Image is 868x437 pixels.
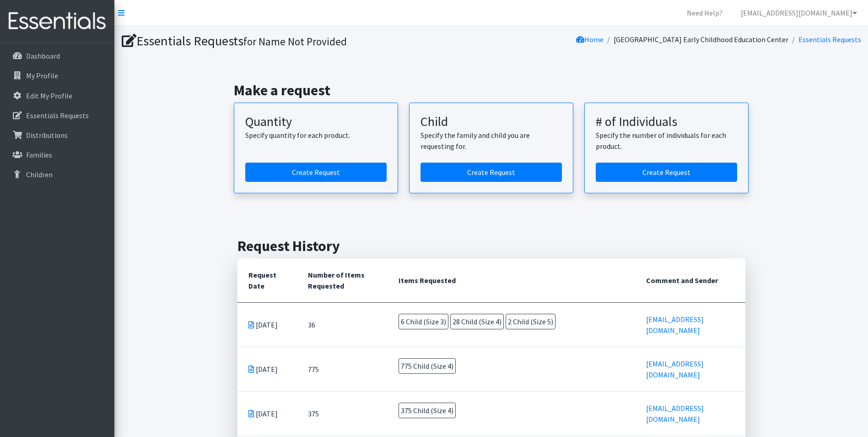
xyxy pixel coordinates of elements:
p: Specify the number of individuals for each product. [596,130,737,152]
p: My Profile [26,71,58,80]
a: Families [4,146,111,164]
p: Children [26,170,53,179]
a: [EMAIL_ADDRESS][DOMAIN_NAME] [646,315,704,335]
a: Essentials Requests [798,35,861,44]
a: [EMAIL_ADDRESS][DOMAIN_NAME] [646,359,704,379]
h2: Make a request [234,82,749,99]
a: [EMAIL_ADDRESS][DOMAIN_NAME] [646,404,704,424]
a: [GEOGRAPHIC_DATA] Early Childhood Education Center [614,35,788,44]
td: 775 [297,347,388,391]
p: Specify quantity for each product. [245,130,387,141]
a: Dashboard [4,47,111,65]
img: HumanEssentials [4,6,111,37]
a: Edit My Profile [4,87,111,105]
a: Distributions [4,126,111,144]
a: Home [576,35,604,44]
th: Items Requested [388,258,635,303]
p: Distributions [26,131,68,140]
p: Families [26,150,52,159]
a: [EMAIL_ADDRESS][DOMAIN_NAME] [733,4,864,22]
p: Edit My Profile [26,91,72,100]
p: Specify the family and child you are requesting for. [421,130,562,152]
th: Number of Items Requested [297,258,388,303]
td: [DATE] [237,302,297,347]
h3: # of Individuals [596,114,737,130]
td: [DATE] [237,391,297,436]
a: Create a request by quantity [245,163,387,182]
a: My Profile [4,66,111,85]
h3: Child [421,114,562,130]
p: Dashboard [26,51,60,60]
span: 775 Child (Size 4) [399,358,456,374]
h3: Quantity [245,114,387,130]
th: Request Date [237,258,297,303]
p: Essentials Requests [26,111,89,120]
span: 28 Child (Size 4) [450,314,504,329]
span: 375 Child (Size 4) [399,403,456,418]
a: Children [4,165,111,184]
td: 375 [297,391,388,436]
a: Create a request for a child or family [421,163,562,182]
span: 2 Child (Size 5) [506,314,555,329]
td: [DATE] [237,347,297,391]
a: Essentials Requests [4,106,111,125]
small: for Name Not Provided [243,35,347,48]
h2: Request History [237,237,745,255]
h1: Essentials Requests [122,33,488,49]
span: 6 Child (Size 3) [399,314,448,329]
th: Comment and Sender [635,258,745,303]
a: Create a request by number of individuals [596,163,737,182]
a: Need Help? [679,4,730,22]
td: 36 [297,302,388,347]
